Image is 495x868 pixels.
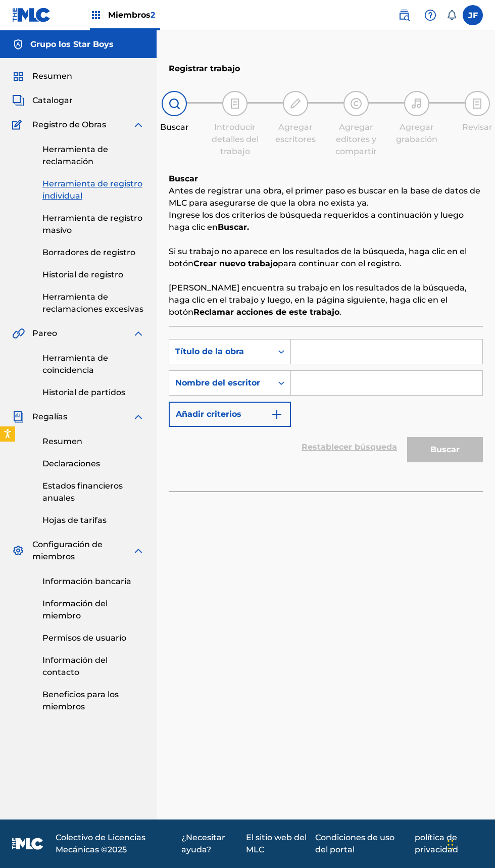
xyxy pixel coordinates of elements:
[420,5,440,25] div: Ayuda
[32,71,72,81] font: Resumen
[12,94,73,107] a: CatalogarCatalogar
[108,10,151,20] font: Miembros
[42,436,144,448] a: Resumen
[42,291,144,315] a: Herramienta de reclamaciones excesivas
[42,387,144,399] a: Historial de partidos
[42,437,82,446] font: Resumen
[42,689,144,713] a: Beneficios para los miembros
[424,9,436,21] img: ayuda
[90,9,102,21] img: Principales titulares de derechos
[12,94,24,107] img: Catalogar
[42,633,126,643] font: Permisos de usuario
[32,540,103,561] font: Configuración de miembros
[42,143,144,168] a: Herramienta de reclamación
[169,210,464,232] font: Ingrese los dos criterios de búsqueda requeridos a continuación y luego haga clic en
[169,402,291,427] button: Añadir criterios
[42,458,144,470] a: Declaraciones
[30,38,114,51] h5: Grupo los Star Boys
[42,690,119,711] font: Beneficios para los miembros
[175,347,244,356] font: Título de la obra
[175,378,260,388] font: Nombre del escritor
[169,339,483,467] form: Formulario de búsqueda
[132,411,144,423] img: expandir
[169,283,467,317] font: [PERSON_NAME] encuentra su trabajo en los resultados de la búsqueda, haga clic en el trabajo y lu...
[42,212,144,236] a: Herramienta de registro masivo
[132,327,144,340] img: expandir
[42,179,142,201] font: Herramienta de registro individual
[12,70,24,82] img: Resumen
[181,832,240,856] a: ¿Necesitar ayuda?
[212,122,259,156] font: Introducir detalles del trabajo
[42,292,143,314] font: Herramienta de reclamaciones excesivas
[169,64,240,73] font: Registrar trabajo
[42,388,125,397] font: Historial de partidos
[415,832,483,856] a: política de privacidad
[246,832,309,856] a: El sitio web del MLC
[12,327,25,340] img: Pareo
[42,655,108,677] font: Información del contacto
[42,514,144,526] a: Hojas de tarifas
[32,95,73,105] font: Catalogar
[42,576,131,586] font: Información bancaria
[42,213,142,235] font: Herramienta de registro masivo
[42,248,135,257] font: Borradores de registro
[160,122,189,132] font: Buscar
[151,10,155,20] font: 2
[32,328,57,338] font: Pareo
[42,598,144,622] a: Información del miembro
[42,515,107,525] font: Hojas de tarifas
[42,270,123,279] font: Historial de registro
[42,178,144,202] a: Herramienta de registro individual
[12,411,24,423] img: Regalías
[169,247,467,268] font: Si su trabajo no aparece en los resultados de la búsqueda, haga clic en el botón
[315,833,394,854] font: Condiciones de uso del portal
[12,119,25,131] img: Registro de Obras
[168,98,180,110] img: Icono indicador de paso para búsqueda
[315,832,409,856] a: Condiciones de uso del portal
[447,10,457,20] div: Notificaciones
[444,819,495,868] iframe: Widget de chat
[471,98,483,110] img: Icono indicador de paso para revisión
[12,838,43,850] img: logo
[12,38,24,51] img: Cuentas
[218,222,249,232] font: Buscar.
[108,845,127,854] font: 2025
[42,480,144,504] a: Estados financieros anuales
[415,833,458,854] font: política de privacidad
[42,144,108,166] font: Herramienta de reclamación
[42,352,144,376] a: Herramienta de coincidencia
[275,122,316,144] font: Agregar escritores
[398,9,410,21] img: buscar
[339,307,341,317] font: .
[42,654,144,679] a: Información del contacto
[56,833,145,854] font: Colectivo de Licencias Mecánicas ©
[350,98,362,110] img: Icono indicador de paso para agregar editores y recursos compartidos
[462,122,492,132] font: Revisar
[42,599,108,620] font: Información del miembro
[463,5,483,25] div: Menú de usuario
[246,833,307,854] font: El sitio web del MLC
[132,545,144,557] img: expandir
[289,98,302,110] img: Icono indicador de paso para agregar escritores
[229,98,241,110] img: Icono indicador de paso para ingresar detalles del trabajo
[32,120,106,129] font: Registro de Obras
[42,481,123,503] font: Estados financieros anuales
[169,174,198,183] font: Buscar
[42,632,144,644] a: Permisos de usuario
[42,575,144,588] a: Información bancaria
[396,122,437,144] font: Agregar grabación
[448,830,454,860] div: Arrastrar
[12,8,51,22] img: Logotipo del MLC
[42,353,108,375] font: Herramienta de coincidencia
[30,39,114,49] font: Grupo los Star Boys
[176,409,241,419] font: Añadir criterios
[132,119,144,131] img: expandir
[12,545,24,557] img: Configuración de miembros
[181,833,225,854] font: ¿Necesitar ayuda?
[42,247,144,259] a: Borradores de registro
[278,259,402,268] font: para continuar con el registro.
[193,307,339,317] font: Reclamar acciones de este trabajo
[411,98,423,110] img: Icono indicador de paso para agregar grabación
[467,629,495,710] iframe: Centro de recursos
